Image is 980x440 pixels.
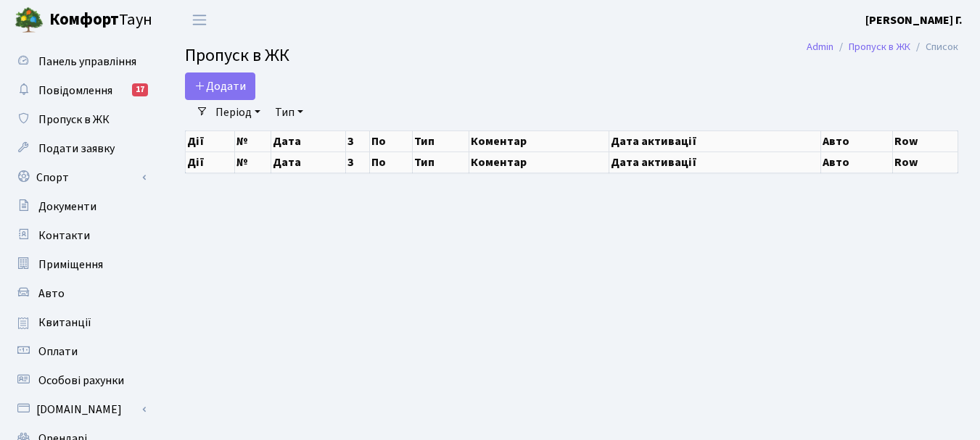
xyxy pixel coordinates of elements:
a: Авто [7,279,152,308]
a: Панель управління [7,47,152,76]
a: Подати заявку [7,134,152,163]
div: 17 [132,83,148,96]
a: Додати [185,72,255,100]
th: Row [893,151,958,173]
th: Дії [186,151,235,173]
a: Контакти [7,221,152,250]
a: Період [210,100,266,125]
th: По [370,130,413,151]
th: З [346,151,370,173]
th: Коментар [469,151,609,173]
a: Квитанції [7,308,152,337]
span: Повідомлення [38,83,112,99]
th: № [235,130,271,151]
span: Контакти [38,228,90,244]
span: Пропуск в ЖК [38,112,110,128]
span: Квитанції [38,315,91,331]
th: № [235,151,271,173]
a: Admin [807,39,833,54]
a: [PERSON_NAME] Г. [865,12,963,29]
th: Коментар [469,130,609,151]
a: Особові рахунки [7,366,152,395]
b: Комфорт [49,8,119,31]
span: Подати заявку [38,141,115,157]
span: Додати [194,78,246,94]
span: Особові рахунки [38,373,124,389]
a: Пропуск в ЖК [849,39,910,54]
th: Row [893,130,958,151]
span: Документи [38,199,96,215]
img: logo.png [15,6,44,35]
th: Тип [413,130,469,151]
li: Список [910,39,958,55]
th: Дата активації [609,151,821,173]
a: Спорт [7,163,152,192]
th: Дата активації [609,130,821,151]
span: Оплати [38,344,78,360]
a: Пропуск в ЖК [7,105,152,134]
span: Пропуск в ЖК [185,43,289,68]
th: Дії [186,130,235,151]
th: По [370,151,413,173]
a: Оплати [7,337,152,366]
th: З [346,130,370,151]
th: Дата [271,151,346,173]
th: Тип [413,151,469,173]
th: Дата [271,130,346,151]
th: Авто [821,151,893,173]
a: Повідомлення17 [7,76,152,105]
span: Таун [49,8,152,33]
th: Авто [821,130,893,151]
button: Переключити навігацію [181,8,218,32]
a: Тип [269,100,309,125]
span: Приміщення [38,257,103,273]
a: [DOMAIN_NAME] [7,395,152,424]
a: Документи [7,192,152,221]
span: Панель управління [38,54,136,70]
b: [PERSON_NAME] Г. [865,12,963,28]
a: Приміщення [7,250,152,279]
nav: breadcrumb [785,32,980,62]
span: Авто [38,286,65,302]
